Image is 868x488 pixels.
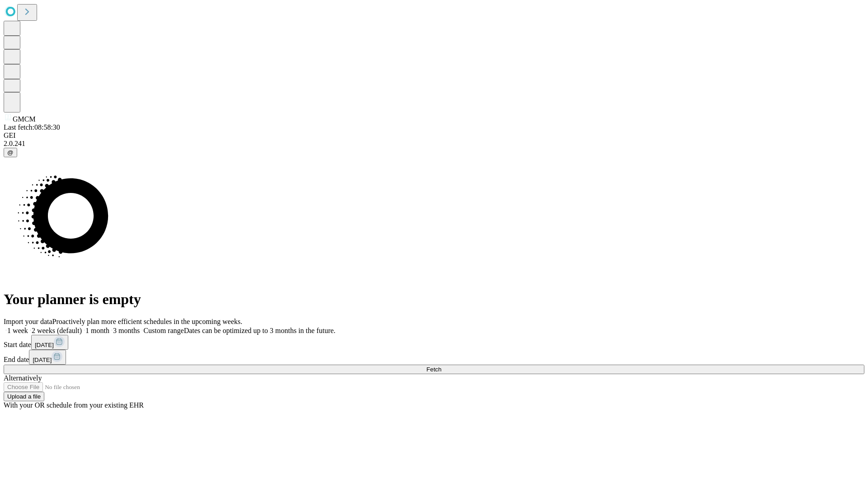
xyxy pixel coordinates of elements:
[4,318,52,325] span: Import your data
[4,365,864,374] button: Fetch
[7,149,14,156] span: @
[4,131,864,140] div: GEI
[7,327,28,334] span: 1 week
[143,327,184,334] span: Custom range
[31,335,68,350] button: [DATE]
[4,374,42,382] span: Alternatively
[4,123,60,131] span: Last fetch: 08:58:30
[29,350,66,365] button: [DATE]
[4,291,864,308] h1: Your planner is empty
[85,327,109,334] span: 1 month
[35,342,54,348] span: [DATE]
[4,148,17,157] button: @
[13,115,36,123] span: GMCM
[52,318,242,325] span: Proactively plan more efficient schedules in the upcoming weeks.
[184,327,335,334] span: Dates can be optimized up to 3 months in the future.
[4,140,864,148] div: 2.0.241
[4,350,864,365] div: End date
[32,327,82,334] span: 2 weeks (default)
[113,327,140,334] span: 3 months
[426,366,441,373] span: Fetch
[4,392,44,401] button: Upload a file
[4,401,144,409] span: With your OR schedule from your existing EHR
[4,335,864,350] div: Start date
[33,357,52,363] span: [DATE]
